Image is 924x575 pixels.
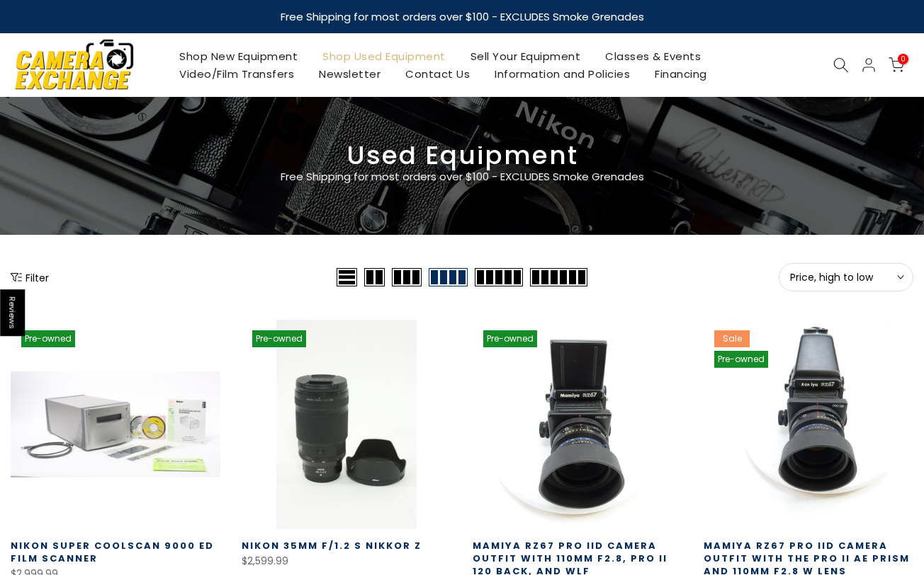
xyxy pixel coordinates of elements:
div: $2,599.99 [242,552,451,570]
strong: Free Shipping for most orders over $100 - EXCLUDES Smoke Grenades [281,9,644,24]
a: Newsletter [307,65,393,83]
a: Video/Film Transfers [167,65,307,83]
a: Classes & Events [593,47,714,65]
a: Sell Your Equipment [458,47,593,65]
a: Shop New Equipment [167,47,310,65]
a: Financing [643,65,720,83]
a: Shop Used Equipment [310,47,458,65]
button: Price, high to low [779,263,913,291]
p: Free Shipping for most orders over $100 - EXCLUDES Smoke Grenades [196,168,728,185]
a: Nikon Super Coolscan 9000 ED Film Scanner [11,539,214,565]
h3: Used Equipment [11,146,913,165]
button: Show filters [11,270,49,284]
span: Price, high to low [790,271,902,284]
a: Contact Us [393,65,483,83]
a: Nikon 35mm f/1.2 S Nikkor Z [242,539,422,552]
a: 0 [889,57,904,73]
a: Information and Policies [483,65,643,83]
span: 0 [898,54,908,64]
